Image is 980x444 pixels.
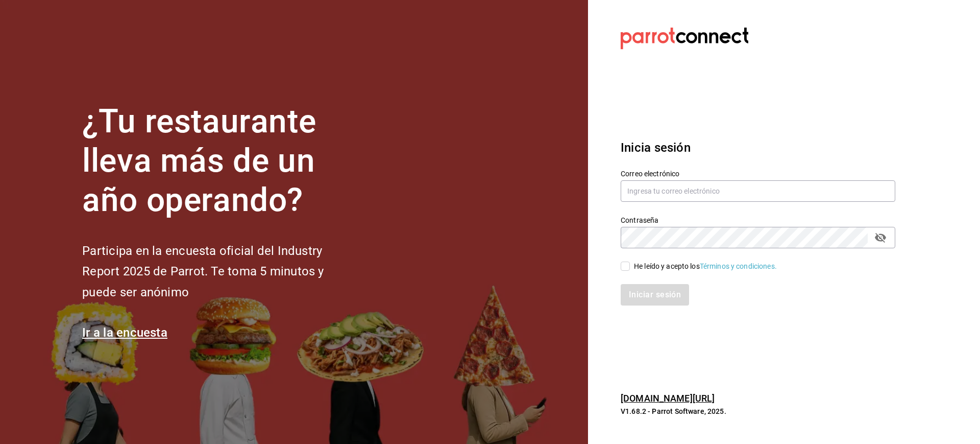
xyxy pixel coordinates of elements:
[621,393,715,404] a: [DOMAIN_NAME][URL]
[621,138,895,157] h3: Inicia sesión
[872,229,889,246] button: passwordField
[621,180,895,202] input: Ingresa tu correo electrónico
[621,406,895,416] p: V1.68.2 - Parrot Software, 2025.
[621,170,895,177] label: Correo electrónico
[700,262,777,270] a: Términos y condiciones.
[82,102,358,220] h1: ¿Tu restaurante lleva más de un año operando?
[621,217,895,224] label: Contraseña
[634,261,777,272] div: He leído y acepto los
[82,325,167,340] a: Ir a la encuesta
[82,241,358,303] h2: Participa en la encuesta oficial del Industry Report 2025 de Parrot. Te toma 5 minutos y puede se...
